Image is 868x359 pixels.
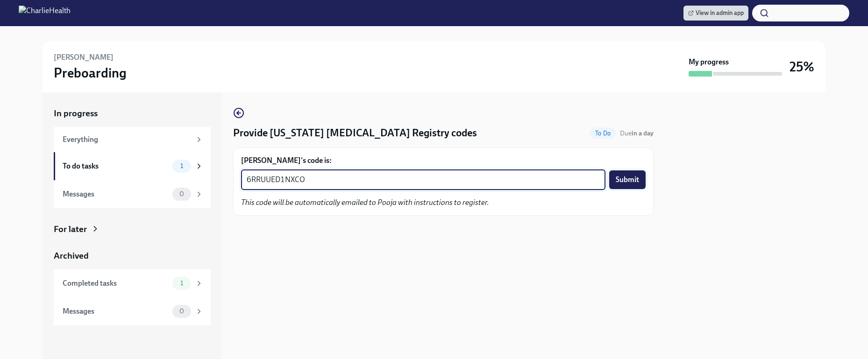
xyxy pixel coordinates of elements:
a: Completed tasks1 [54,269,211,297]
span: 1 [175,280,189,287]
h3: 25% [790,58,814,75]
textarea: 6RRUUED1NXCO [247,174,600,185]
div: Messages [63,306,169,317]
div: For later [54,223,87,235]
a: View in admin app [683,6,748,21]
span: 0 [174,308,190,315]
span: 0 [174,190,190,197]
a: Everything [54,127,211,152]
div: Everything [63,134,191,145]
div: To do tasks [63,161,169,171]
a: Archived [54,250,211,262]
h6: [PERSON_NAME] [54,52,114,63]
span: September 3rd, 2025 09:00 [620,129,654,138]
a: To do tasks1 [54,152,211,180]
label: [PERSON_NAME]'s code is: [241,155,646,166]
h4: Provide [US_STATE] [MEDICAL_DATA] Registry codes [233,126,477,140]
span: View in admin app [688,8,744,18]
em: This code will be automatically emailed to Pooja with instructions to register. [241,198,489,207]
button: Submit [609,170,646,189]
div: Completed tasks [63,278,169,289]
a: For later [54,223,211,235]
strong: My progress [689,57,729,67]
a: Messages0 [54,180,211,208]
span: Submit [616,175,639,184]
div: Messages [63,189,169,199]
img: CharlieHealth [19,6,71,21]
a: Messages0 [54,297,211,325]
span: 1 [175,162,189,169]
a: In progress [54,107,211,120]
strong: in a day [632,129,654,137]
span: To Do [590,130,616,137]
span: Due [620,129,654,137]
h3: Preboarding [54,64,127,81]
